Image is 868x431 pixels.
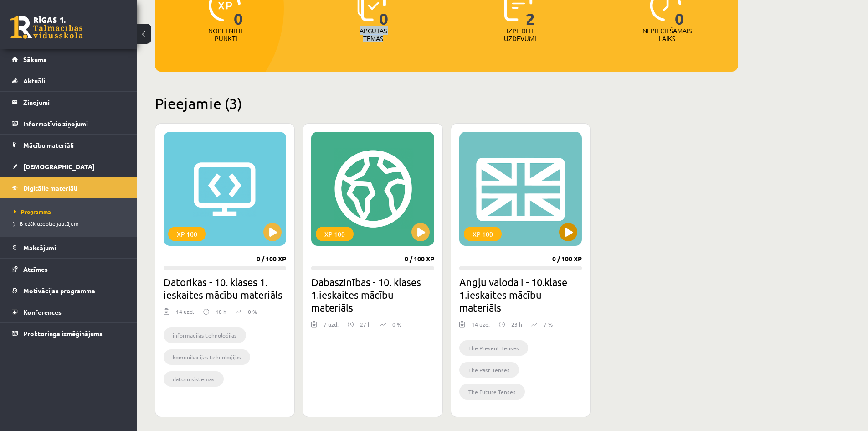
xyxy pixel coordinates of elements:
a: [DEMOGRAPHIC_DATA] [12,156,125,177]
p: 0 % [248,307,257,316]
legend: Maksājumi [23,237,125,258]
h2: Pieejamie (3) [155,94,738,112]
span: Programma [14,208,51,215]
a: Rīgas 1. Tālmācības vidusskola [10,16,83,39]
div: 14 uzd. [176,307,194,321]
span: Atzīmes [23,265,48,273]
a: Motivācijas programma [12,280,125,301]
h2: Dabaszinības - 10. klases 1.ieskaites mācību materiāls [311,275,434,314]
span: Konferences [23,308,62,316]
a: Programma [14,208,128,216]
a: Konferences [12,301,125,322]
li: informācijas tehnoloģijas [164,327,246,343]
span: [DEMOGRAPHIC_DATA] [23,162,95,171]
a: Informatīvie ziņojumi [12,113,125,134]
p: 27 h [360,320,371,328]
span: Proktoringa izmēģinājums [23,329,103,338]
h2: Datorikas - 10. klases 1. ieskaites mācību materiāls [164,275,286,301]
li: The Past Tenses [459,362,519,378]
span: Biežāk uzdotie jautājumi [14,220,80,227]
legend: Ziņojumi [23,92,125,113]
a: Digitālie materiāli [12,177,125,198]
span: Mācību materiāli [23,141,74,149]
p: 23 h [511,320,522,328]
p: 7 % [544,320,553,328]
li: datoru sistēmas [164,371,224,387]
a: Sākums [12,49,125,70]
a: Proktoringa izmēģinājums [12,323,125,344]
div: XP 100 [464,227,502,241]
p: Nopelnītie punkti [208,27,244,42]
div: XP 100 [168,227,206,241]
p: Nepieciešamais laiks [642,27,692,42]
span: Sākums [23,55,46,63]
p: 0 % [392,320,401,328]
div: XP 100 [316,227,354,241]
a: Atzīmes [12,259,125,280]
span: Digitālie materiāli [23,184,77,192]
p: Apgūtās tēmas [355,27,391,42]
legend: Informatīvie ziņojumi [23,113,125,134]
li: komunikācijas tehnoloģijas [164,349,250,365]
span: Motivācijas programma [23,286,95,295]
p: Izpildīti uzdevumi [502,27,538,42]
li: The Present Tenses [459,340,528,356]
a: Mācību materiāli [12,135,125,156]
a: Aktuāli [12,70,125,91]
a: Biežāk uzdotie jautājumi [14,219,128,228]
li: The Future Tenses [459,384,525,400]
h2: Angļu valoda i - 10.klase 1.ieskaites mācību materiāls [459,275,582,314]
a: Maksājumi [12,237,125,258]
a: Ziņojumi [12,92,125,113]
span: Aktuāli [23,77,45,85]
div: 7 uzd. [324,320,339,334]
p: 18 h [216,307,226,316]
div: 14 uzd. [472,320,490,334]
